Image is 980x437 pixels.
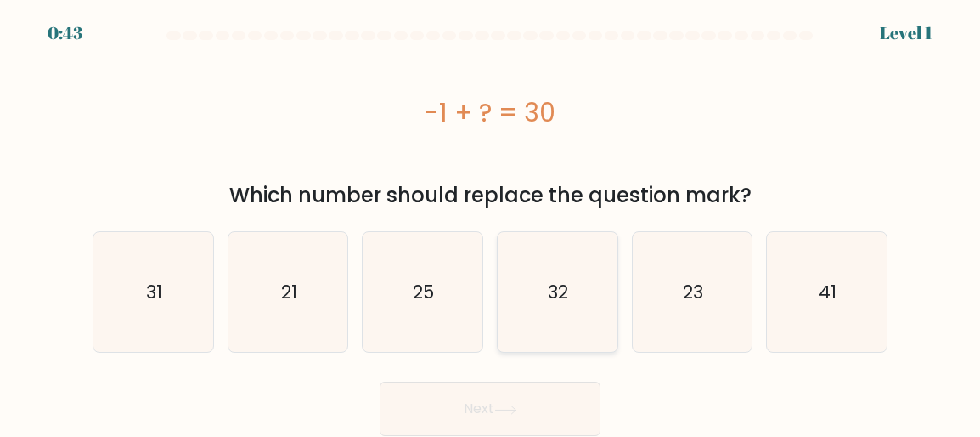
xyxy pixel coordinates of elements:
[281,280,297,304] text: 21
[414,280,435,304] text: 25
[549,280,569,304] text: 32
[819,280,837,304] text: 41
[146,280,162,304] text: 31
[683,280,703,304] text: 23
[880,20,932,46] div: Level 1
[380,382,600,436] button: Next
[103,180,877,211] div: Which number should replace the question mark?
[48,20,82,46] div: 0:43
[93,94,887,132] div: -1 + ? = 30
